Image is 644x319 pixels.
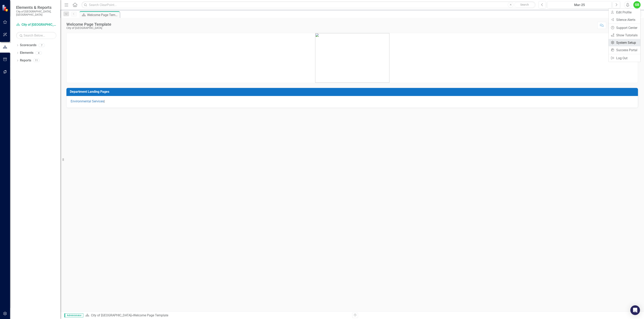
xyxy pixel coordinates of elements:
a: Edit Profile [609,9,640,16]
div: 7 [38,44,45,47]
span: Elements & Reports [16,5,56,10]
a: City of [GEOGRAPHIC_DATA] [16,22,56,27]
div: Open Intercom Messenger [630,305,640,315]
span: Search [520,3,529,6]
div: Welcome Page Template [133,313,168,317]
a: Reports [20,58,31,63]
div: Mar-25 [549,3,610,7]
input: Search Below... [16,32,56,39]
div: 4 [35,51,42,55]
p: | [71,99,634,104]
a: Elements [20,51,33,55]
a: City of [GEOGRAPHIC_DATA] [91,313,131,317]
a: Support Center [609,24,640,32]
div: Welcome Page Template [66,22,111,26]
a: Scorecards [20,43,36,48]
div: Welcome Page Template [87,12,119,17]
h3: Department Landing Pages [70,90,636,94]
small: City of [GEOGRAPHIC_DATA], [GEOGRAPHIC_DATA] [16,10,56,16]
button: Search [514,2,535,8]
input: Search ClearPoint... [82,1,536,8]
div: » [85,313,349,318]
a: Log Out [609,54,640,62]
a: Environmental Services [71,99,104,103]
div: City of [GEOGRAPHIC_DATA] [66,26,111,30]
button: GB [633,1,641,8]
a: Success Portal [609,46,640,54]
div: 11 [33,59,40,62]
img: ClearPoint Strategy [2,5,9,12]
a: System Setup [609,39,640,46]
a: Silence Alerts [609,16,640,23]
button: Mar-25 [547,1,612,8]
span: Administrator [64,313,83,317]
a: Show Tutorials [609,32,640,39]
